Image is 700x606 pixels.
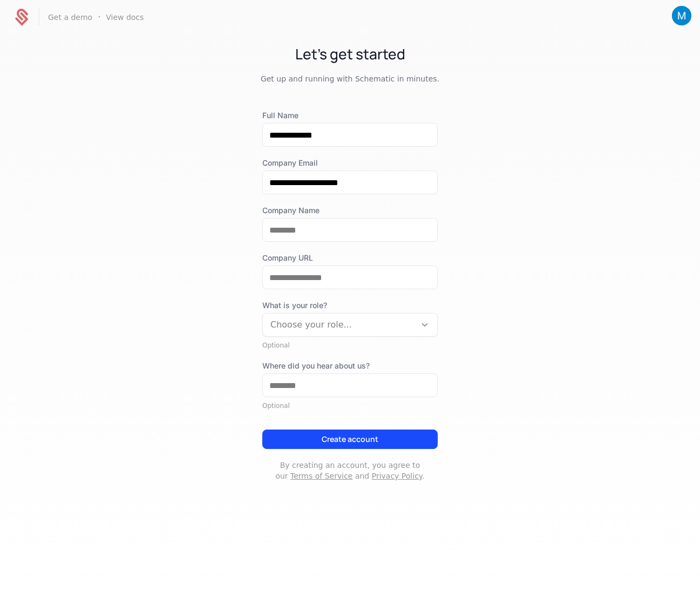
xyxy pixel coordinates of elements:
button: Open user button [672,6,691,25]
div: Optional [262,341,438,350]
a: Get a demo [48,12,92,23]
img: Matthew Brown [672,6,691,25]
label: Company Name [262,205,438,216]
div: Optional [262,401,438,410]
a: Privacy Policy [372,472,422,480]
button: Create account [262,430,438,449]
a: View docs [106,12,144,23]
label: Full Name [262,110,438,121]
span: · [98,11,100,24]
span: What is your role? [262,300,438,311]
p: By creating an account, you agree to our and . [262,460,438,481]
label: Where did you hear about us? [262,360,438,371]
label: Company URL [262,253,438,263]
label: Company Email [262,158,438,168]
a: Terms of Service [290,472,352,480]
